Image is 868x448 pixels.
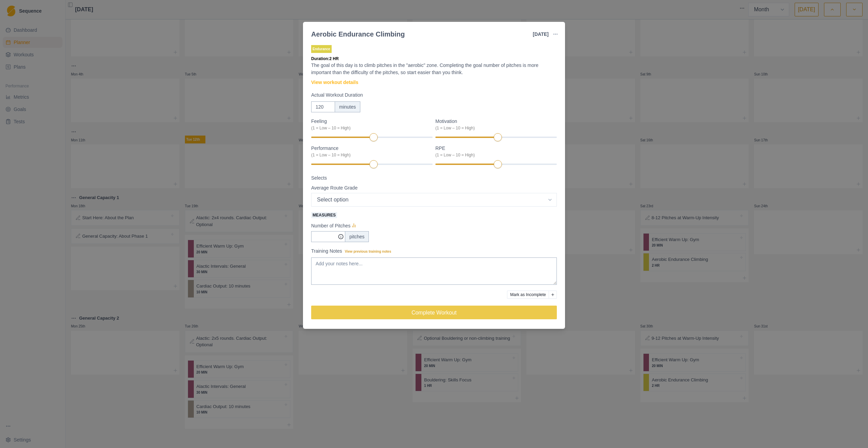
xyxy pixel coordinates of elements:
div: Aerobic Endurance Climbing [311,29,405,39]
p: Number of Pitches [311,222,350,229]
p: Duration: 2 HR [311,56,557,62]
p: Average Route Grade [311,184,358,192]
span: Measures [311,212,337,218]
div: (1 = Low – 10 = High) [311,125,429,131]
div: (1 = Low – 10 = High) [435,152,553,158]
div: (1 = Low – 10 = High) [435,125,553,131]
label: RPE [435,145,553,158]
span: View previous training notes [345,250,391,253]
div: minutes [335,101,360,112]
a: View workout details [311,79,358,86]
p: [DATE] [533,31,549,38]
label: Motivation [435,118,553,131]
p: The goal of this day is to climb pitches in the "aerobic" zone. Completing the goal number of pit... [311,62,557,76]
button: Mark as Incomplete [507,291,549,299]
div: (1 = Low – 10 = High) [311,152,429,158]
div: pitches [345,231,369,242]
label: Actual Workout Duration [311,92,553,99]
label: Training Notes [311,248,553,255]
p: Endurance [311,45,332,53]
label: Performance [311,145,429,158]
button: Add reason [549,291,557,299]
button: Complete Workout [311,306,557,319]
label: Feeling [311,118,429,131]
label: Selects [311,174,553,182]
